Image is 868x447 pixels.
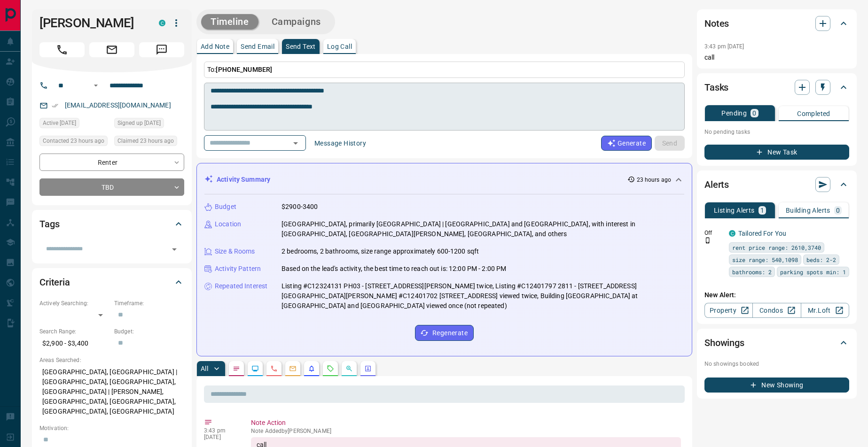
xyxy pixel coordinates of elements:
[704,177,729,192] h2: Alerts
[39,15,145,31] h1: [PERSON_NAME]
[159,20,165,26] div: condos.ca
[39,271,184,293] div: Criteria
[114,299,184,308] p: Timeframe:
[289,365,297,372] svg: Emails
[704,12,849,35] div: Notes
[39,178,184,196] div: TBD
[204,427,237,434] p: 3:43 pm
[65,101,171,109] a: [EMAIL_ADDRESS][DOMAIN_NAME]
[801,303,849,318] a: Mr.Loft
[201,43,229,50] p: Add Note
[90,80,102,91] button: Open
[251,428,681,434] p: Note Added by [PERSON_NAME]
[738,230,786,237] a: Tailored For You
[233,365,240,372] svg: Notes
[601,136,652,151] button: Generate
[139,42,184,57] span: Message
[52,102,58,109] svg: Email Verified
[215,281,267,291] p: Repeated Interest
[114,136,184,149] div: Sat Sep 13 2025
[704,335,744,350] h2: Showings
[364,365,372,372] svg: Agent Actions
[714,207,755,214] p: Listing Alerts
[289,137,302,150] button: Open
[806,255,836,264] span: beds: 2-2
[251,365,259,372] svg: Lead Browsing Activity
[251,418,681,428] p: Note Action
[215,219,241,229] p: Location
[732,267,772,277] span: bathrooms: 2
[204,62,685,78] p: To:
[704,237,711,244] svg: Push Notification Only
[704,80,728,95] h2: Tasks
[43,118,76,128] span: Active [DATE]
[732,255,798,264] span: size range: 540,1098
[39,299,109,308] p: Actively Searching:
[786,207,830,214] p: Building Alerts
[241,43,274,50] p: Send Email
[780,267,846,277] span: parking spots min: 1
[732,243,821,252] span: rent price range: 2610,3740
[39,275,70,290] h2: Criteria
[39,424,184,432] p: Motivation:
[752,303,801,318] a: Condos
[637,176,671,184] p: 23 hours ago
[39,118,109,131] div: Sat Sep 13 2025
[114,118,184,131] div: Tue Jul 04 2023
[836,207,840,214] p: 0
[217,175,270,185] p: Activity Summary
[204,434,237,440] p: [DATE]
[309,136,372,151] button: Message History
[704,16,729,31] h2: Notes
[704,145,849,160] button: New Task
[721,110,747,116] p: Pending
[216,66,272,73] span: [PHONE_NUMBER]
[704,125,849,139] p: No pending tasks
[89,42,134,57] span: Email
[39,216,59,231] h2: Tags
[39,136,109,149] div: Sat Sep 13 2025
[704,360,849,368] p: No showings booked
[345,365,353,372] svg: Opportunities
[704,43,744,50] p: 3:43 pm [DATE]
[117,136,174,146] span: Claimed 23 hours ago
[704,173,849,196] div: Alerts
[752,110,756,116] p: 0
[215,202,236,212] p: Budget
[282,247,479,256] p: 2 bedrooms, 2 bathrooms, size range approximately 600-1200 sqft
[729,230,735,237] div: condos.ca
[168,243,181,256] button: Open
[39,356,184,364] p: Areas Searched:
[282,202,318,212] p: $2900-3400
[204,171,684,188] div: Activity Summary23 hours ago
[282,281,684,311] p: Listing #C12324131 PH03 - [STREET_ADDRESS][PERSON_NAME] twice, Listing #C12401797 2811 - [STREET_...
[39,213,184,235] div: Tags
[704,76,849,99] div: Tasks
[114,327,184,336] p: Budget:
[704,331,849,354] div: Showings
[704,53,849,62] p: call
[797,110,830,117] p: Completed
[327,43,352,50] p: Log Call
[270,365,278,372] svg: Calls
[760,207,764,214] p: 1
[282,219,684,239] p: [GEOGRAPHIC_DATA], primarily [GEOGRAPHIC_DATA] | [GEOGRAPHIC_DATA] and [GEOGRAPHIC_DATA], with in...
[43,136,104,146] span: Contacted 23 hours ago
[39,42,85,57] span: Call
[39,364,184,419] p: [GEOGRAPHIC_DATA], [GEOGRAPHIC_DATA] | [GEOGRAPHIC_DATA], [GEOGRAPHIC_DATA], [GEOGRAPHIC_DATA] | ...
[117,118,161,128] span: Signed up [DATE]
[215,264,261,274] p: Activity Pattern
[286,43,316,50] p: Send Text
[201,365,208,372] p: All
[415,325,474,341] button: Regenerate
[704,290,849,300] p: New Alert:
[39,336,109,351] p: $2,900 - $3,400
[39,154,184,171] div: Renter
[704,303,753,318] a: Property
[308,365,315,372] svg: Listing Alerts
[201,14,258,30] button: Timeline
[704,378,849,393] button: New Showing
[704,229,723,237] p: Off
[262,14,330,30] button: Campaigns
[327,365,334,372] svg: Requests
